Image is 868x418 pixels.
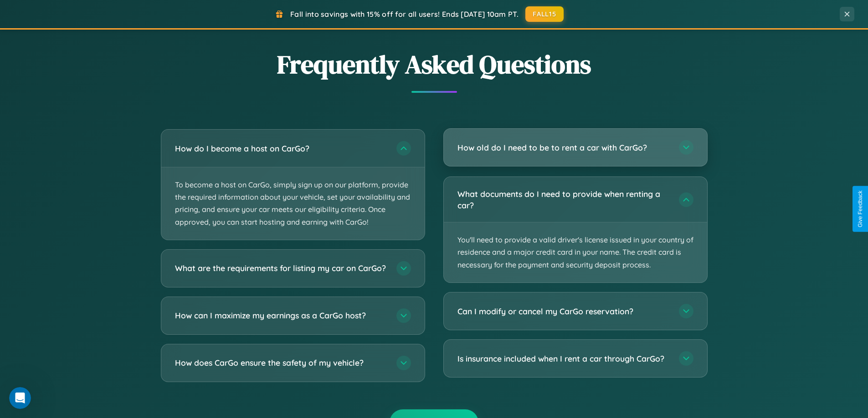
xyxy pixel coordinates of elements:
[457,353,670,364] h3: Is insurance included when I rent a car through CarGo?
[457,142,670,153] h3: How old do I need to be to rent a car with CarGo?
[290,10,519,19] span: Fall into savings with 15% off for all users! Ends [DATE] 10am PT.
[457,306,670,317] h3: Can I modify or cancel my CarGo reservation?
[175,310,387,321] h3: How can I maximize my earnings as a CarGo host?
[175,357,387,368] h3: How does CarGo ensure the safety of my vehicle?
[9,387,31,409] iframe: Intercom live chat
[161,47,708,82] h2: Frequently Asked Questions
[457,188,670,211] h3: What documents do I need to provide when renting a car?
[161,167,425,240] p: To become a host on CarGo, simply sign up on our platform, provide the required information about...
[857,191,863,227] div: Give Feedback
[175,143,387,154] h3: How do I become a host on CarGo?
[525,6,564,22] button: FALL15
[444,222,707,282] p: You'll need to provide a valid driver's license issued in your country of residence and a major c...
[175,262,387,274] h3: What are the requirements for listing my car on CarGo?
